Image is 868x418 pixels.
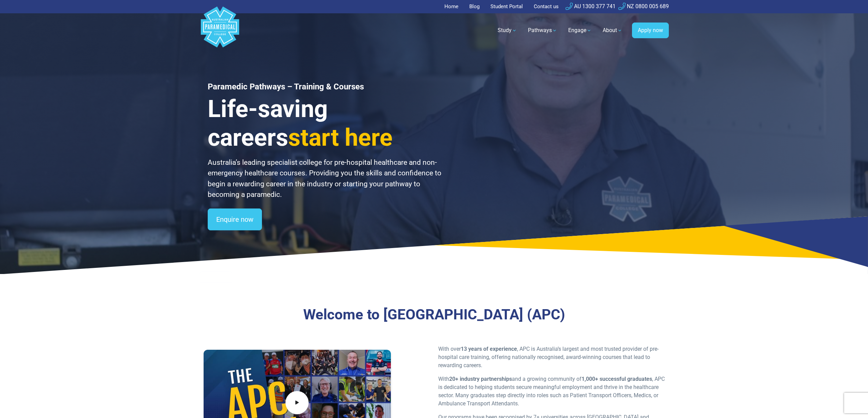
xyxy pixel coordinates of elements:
a: About [599,21,627,40]
span: start here [288,124,393,152]
a: Apply now [632,23,669,38]
p: With over , APC is Australia’s largest and most trusted provider of pre-hospital care training, o... [438,345,665,370]
a: Enquire now [208,208,262,230]
p: Australia’s leading specialist college for pre-hospital healthcare and non-emergency healthcare c... [208,157,442,200]
strong: 1,000+ successful graduates [582,376,652,382]
a: Pathways [524,21,561,40]
p: With and a growing community of , APC is dedicated to helping students secure meaningful employme... [438,375,665,408]
h1: Paramedic Pathways – Training & Courses [208,82,442,92]
a: Study [494,21,521,40]
h3: Life-saving careers [208,95,442,152]
strong: 13 years of experience [461,346,517,352]
a: AU 1300 377 741 [565,3,616,10]
h3: Welcome to [GEOGRAPHIC_DATA] (APC) [238,306,630,323]
a: NZ 0800 005 689 [618,3,669,10]
strong: 20+ industry partnerships [449,376,512,382]
a: Engage [564,21,596,40]
a: Australian Paramedical College [200,13,240,48]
